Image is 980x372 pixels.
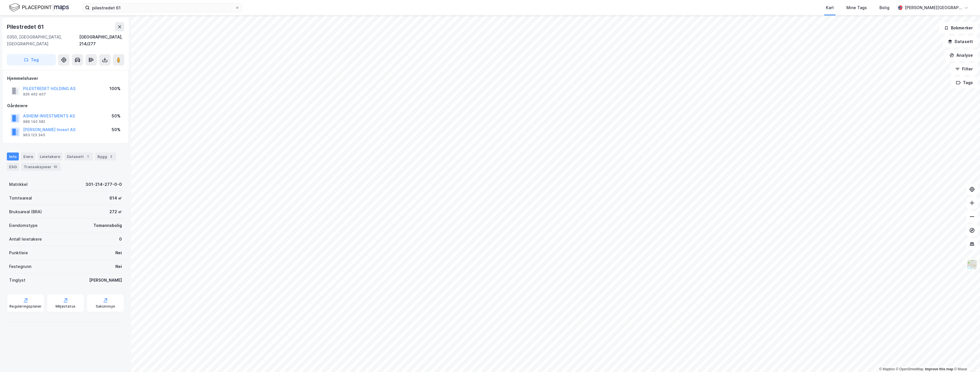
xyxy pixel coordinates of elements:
[85,181,122,188] div: 301-214-277-0-0
[905,4,962,11] div: [PERSON_NAME][GEOGRAPHIC_DATA]
[952,345,980,372] iframe: Chat Widget
[945,50,978,61] button: Analyse
[93,222,122,229] div: Tomannsbolig
[38,153,62,160] div: Leietakere
[950,63,978,75] button: Filter
[108,154,114,159] div: 2
[9,3,69,13] img: logo.f888ab2527a4732fd821a326f86c7f29.svg
[79,34,124,47] div: [GEOGRAPHIC_DATA], 214/277
[9,249,28,256] div: Punktleie
[925,367,953,371] a: Improve this map
[7,54,56,66] button: Tag
[23,133,45,137] div: 963 123 345
[90,3,235,12] input: Søk på adresse, matrikkel, gårdeiere, leietakere eller personer
[119,236,122,243] div: 0
[879,367,895,371] a: Mapbox
[96,304,115,309] div: Saksinnsyn
[112,126,121,133] div: 50%
[109,85,121,92] div: 100%
[9,263,31,270] div: Festegrunn
[115,249,122,256] div: Nei
[9,304,42,309] div: Reguleringsplaner
[9,181,28,188] div: Matrikkel
[7,22,45,31] div: Pilestredet 61
[9,222,38,229] div: Eiendomstype
[952,345,980,372] div: Kontrollprogram for chat
[896,367,924,371] a: OpenStreetMap
[943,36,978,47] button: Datasett
[7,102,124,109] div: Gårdeiere
[21,163,61,171] div: Transaksjoner
[9,195,32,202] div: Tomteareal
[9,236,42,243] div: Antall leietakere
[846,4,867,11] div: Mine Tags
[112,113,121,119] div: 50%
[65,153,93,160] div: Datasett
[21,153,35,160] div: Eiere
[115,263,122,270] div: Nei
[56,304,75,309] div: Miljøstatus
[879,4,889,11] div: Bolig
[826,4,834,11] div: Kart
[7,34,79,47] div: 0350, [GEOGRAPHIC_DATA], [GEOGRAPHIC_DATA]
[939,22,978,34] button: Bokmerker
[7,75,124,82] div: Hjemmelshaver
[95,153,116,160] div: Bygg
[951,77,978,88] button: Tags
[109,195,122,202] div: 614 ㎡
[7,163,19,171] div: ESG
[9,208,42,215] div: Bruksareal (BRA)
[89,277,122,284] div: [PERSON_NAME]
[23,119,45,124] div: 989 140 582
[967,259,977,270] img: Z
[52,164,58,170] div: 10
[9,277,25,284] div: Tinglyst
[23,92,46,97] div: 926 462 407
[7,153,19,160] div: Info
[85,154,91,159] div: 1
[109,208,122,215] div: 272 ㎡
